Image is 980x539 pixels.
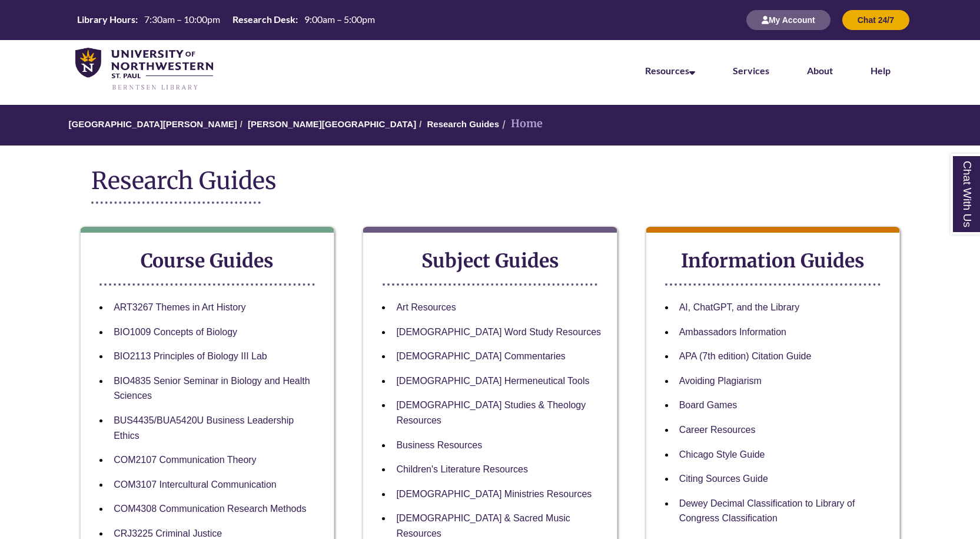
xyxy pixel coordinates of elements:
[499,115,543,133] li: Home
[114,327,237,337] a: BIO1009 Concepts of Biology
[842,10,909,30] button: Chat 24/7
[396,440,482,450] a: Business Resources
[396,513,570,538] a: [DEMOGRAPHIC_DATA] & Sacred Music Resources
[679,327,786,337] a: Ambassadors Information
[396,302,456,312] a: Art Resources
[144,14,220,25] span: 7:30am – 10:00pm
[679,400,738,410] a: Board Games
[733,65,769,76] a: Services
[75,48,213,91] img: UNWSP Library Logo
[72,13,139,26] th: Library Hours:
[114,302,245,312] a: ART3267 Themes in Art History
[69,119,237,129] a: [GEOGRAPHIC_DATA][PERSON_NAME]
[396,464,528,474] a: Children's Literature Resources
[679,351,812,361] a: APA (7th edition) Citation Guide
[679,302,800,312] a: AI, ChatGPT, and the Library
[679,498,855,524] a: Dewey Decimal Classification to Library of Congress Classification
[396,351,565,361] a: [DEMOGRAPHIC_DATA] Commentaries
[396,376,589,386] a: [DEMOGRAPHIC_DATA] Hermeneutical Tools
[679,425,756,435] a: Career Resources
[396,489,592,499] a: [DEMOGRAPHIC_DATA] Ministries Resources
[114,415,294,441] a: BUS4435/BUA5420U Business Leadership Ethics
[396,327,601,337] a: [DEMOGRAPHIC_DATA] Word Study Resources
[645,65,695,76] a: Resources
[681,249,865,273] strong: Information Guides
[679,474,768,484] a: Citing Sources Guide
[114,351,267,361] a: BIO2113 Principles of Biology III Lab
[421,249,559,273] strong: Subject Guides
[304,14,375,25] span: 9:00am – 5:00pm
[91,166,277,196] span: Research Guides
[114,455,256,465] a: COM2107 Communication Theory
[427,119,499,129] a: Research Guides
[746,10,830,30] button: My Account
[396,400,586,425] a: [DEMOGRAPHIC_DATA] Studies & Theology Resources
[871,65,891,76] a: Help
[248,119,416,129] a: [PERSON_NAME][GEOGRAPHIC_DATA]
[72,13,380,26] table: Hours Today
[141,249,274,273] strong: Course Guides
[114,528,222,538] a: CRJ3225 Criminal Justice
[114,480,277,490] a: COM3107 Intercultural Communication
[114,504,306,514] a: COM4308 Communication Research Methods
[807,65,833,76] a: About
[114,376,310,401] a: BIO4835 Senior Seminar in Biology and Health Sciences
[72,13,380,27] a: Hours Today
[679,449,765,459] a: Chicago Style Guide
[228,13,300,26] th: Research Desk:
[746,15,830,25] a: My Account
[842,15,909,25] a: Chat 24/7
[679,376,762,386] a: Avoiding Plagiarism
